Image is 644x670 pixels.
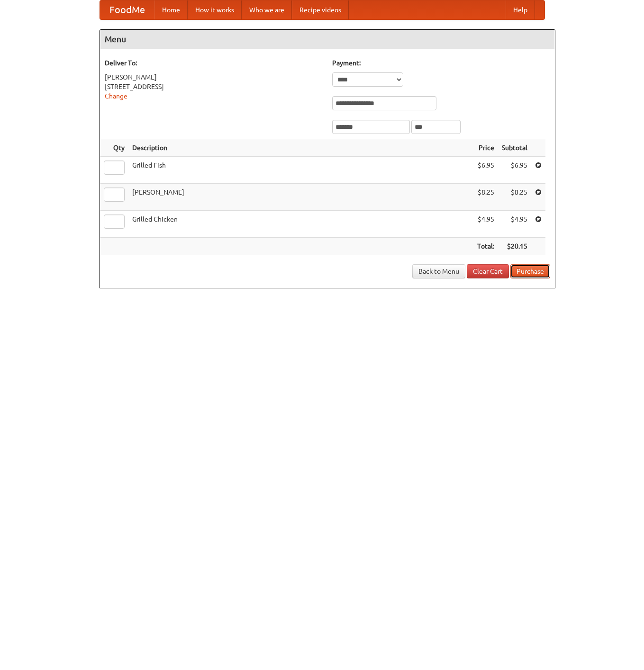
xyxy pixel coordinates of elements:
[128,157,473,184] td: Grilled Fish
[498,184,531,211] td: $8.25
[498,139,531,157] th: Subtotal
[412,264,465,278] a: Back to Menu
[105,58,323,68] h5: Deliver To:
[128,184,473,211] td: [PERSON_NAME]
[105,92,127,100] a: Change
[292,0,349,19] a: Recipe videos
[473,211,498,238] td: $4.95
[498,211,531,238] td: $4.95
[188,0,242,19] a: How it works
[473,139,498,157] th: Price
[473,157,498,184] td: $6.95
[100,139,128,157] th: Qty
[105,82,323,91] div: [STREET_ADDRESS]
[498,157,531,184] td: $6.95
[332,58,550,68] h5: Payment:
[100,0,154,19] a: FoodMe
[467,264,509,278] a: Clear Cart
[128,139,473,157] th: Description
[128,211,473,238] td: Grilled Chicken
[506,0,535,19] a: Help
[154,0,188,19] a: Home
[498,238,531,255] th: $20.15
[100,30,555,49] h4: Menu
[105,72,323,82] div: [PERSON_NAME]
[473,238,498,255] th: Total:
[510,264,550,278] button: Purchase
[473,184,498,211] td: $8.25
[242,0,292,19] a: Who we are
